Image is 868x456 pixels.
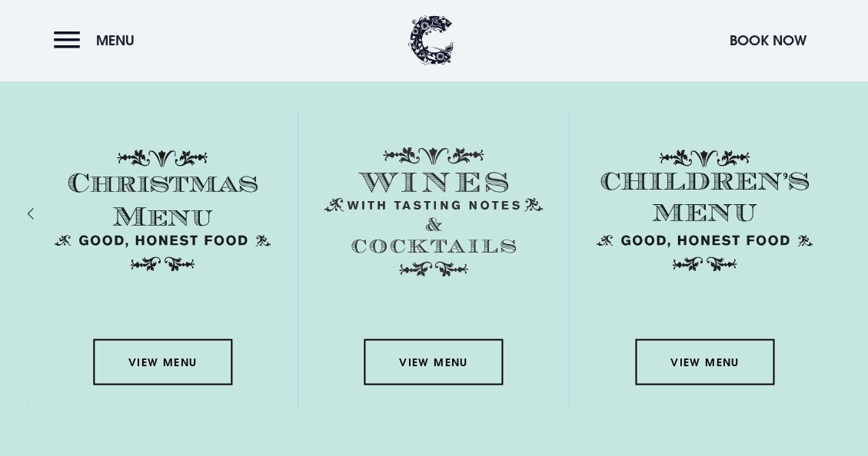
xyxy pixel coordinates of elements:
[49,147,277,274] img: Christmas Menu SVG
[591,147,819,274] img: Childrens Menu 1
[39,203,54,225] div: Previous slide
[324,147,544,276] img: Menu wines
[96,31,135,49] span: Menu
[408,15,454,65] img: Clandeboye Lodge
[636,339,774,385] a: View Menu
[364,339,503,385] a: View Menu
[54,24,142,57] button: Menu
[93,339,231,385] a: View Menu
[722,24,814,57] button: Book Now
